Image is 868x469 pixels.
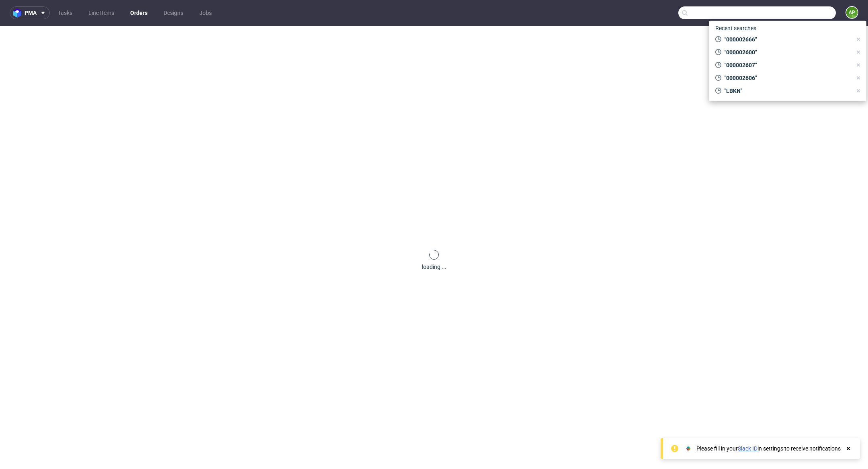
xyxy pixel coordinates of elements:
[422,263,446,271] div: loading ...
[712,22,759,35] span: Recent searches
[721,87,852,95] span: "LBKN"
[738,445,757,452] a: Slack ID
[684,444,692,453] img: Slack
[53,6,77,19] a: Tasks
[10,6,50,19] button: pma
[25,10,37,16] span: pma
[721,61,852,69] span: "000002607"
[721,35,852,43] span: "000002666"
[194,6,217,19] a: Jobs
[84,6,119,19] a: Line Items
[721,74,852,82] span: "000002606"
[159,6,188,19] a: Designs
[846,7,858,18] figcaption: AP
[13,8,25,18] img: logo
[721,48,852,56] span: "000002600"
[696,444,841,453] div: Please fill in your in settings to receive notifications
[125,6,152,19] a: Orders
